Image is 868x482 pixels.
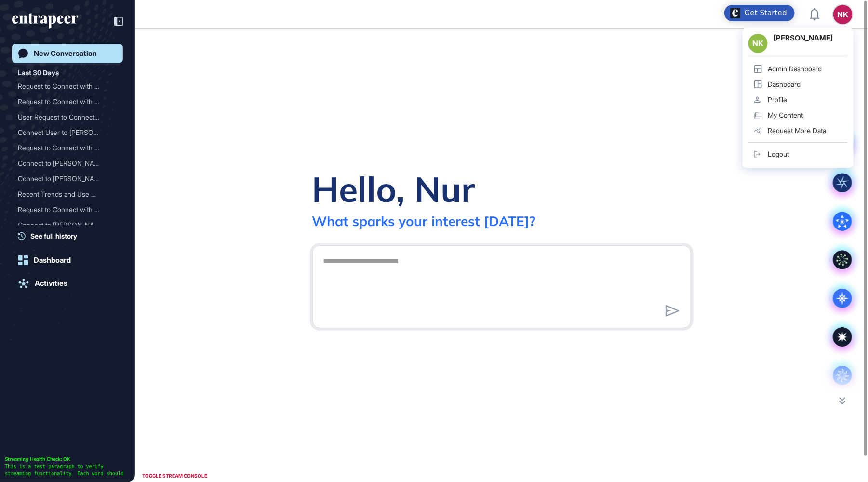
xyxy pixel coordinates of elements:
[18,171,117,187] div: Connect to Reese
[18,109,109,125] div: User Request to Connect w...
[18,67,59,79] div: Last 30 Days
[833,5,853,24] button: NK
[312,213,536,229] div: What sparks your interest [DATE]?
[18,217,117,233] div: Connect to Reese
[18,156,117,171] div: Connect to Reese
[18,171,109,187] div: Connect to [PERSON_NAME]
[730,8,741,18] img: launcher-image-alternative-text
[18,125,117,140] div: Connect User to Reese
[18,109,117,125] div: User Request to Connect with Reese
[18,94,117,109] div: Request to Connect with Reese
[12,274,123,293] a: Activities
[18,231,123,241] a: See full history
[18,79,109,94] div: Request to Connect with R...
[18,79,117,94] div: Request to Connect with Reese
[745,8,787,18] div: Get Started
[140,470,210,482] div: TOGGLE STREAM CONSOLE
[35,279,67,288] div: Activities
[18,187,109,202] div: Recent Trends and Use Cas...
[30,231,77,241] span: See full history
[12,44,123,63] a: New Conversation
[18,94,109,109] div: Request to Connect with R...
[12,13,78,29] div: entrapeer-logo
[18,217,109,233] div: Connect to [PERSON_NAME]
[34,256,71,265] div: Dashboard
[18,187,117,202] div: Recent Trends and Use Cases in Human-AI Interaction for Health Systems and Habit Formation
[312,167,475,211] div: Hello, Nur
[18,140,109,156] div: Request to Connect with R...
[18,202,109,217] div: Request to Connect with R...
[18,125,109,140] div: Connect User to [PERSON_NAME]
[18,202,117,217] div: Request to Connect with Reese
[724,5,795,21] div: Open Get Started checklist
[18,140,117,156] div: Request to Connect with Reese
[18,156,109,171] div: Connect to [PERSON_NAME]
[12,251,123,270] a: Dashboard
[34,49,97,58] div: New Conversation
